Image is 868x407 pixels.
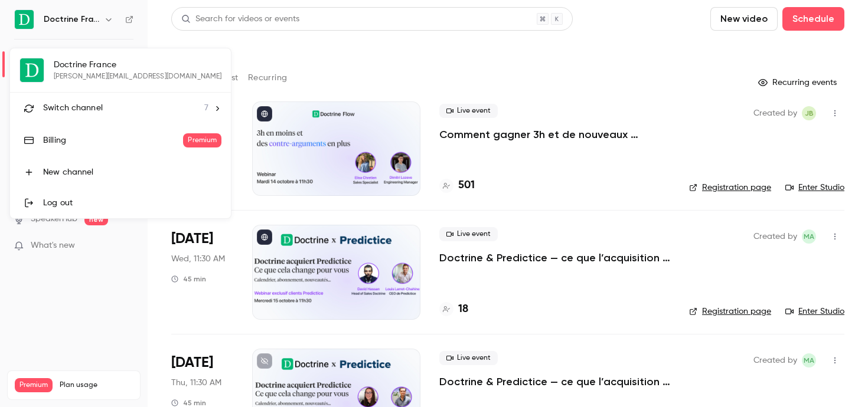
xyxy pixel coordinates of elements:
div: Log out [43,197,221,209]
span: Premium [183,133,221,147]
div: Billing [43,134,183,146]
div: New channel [43,166,221,178]
span: Switch channel [43,102,103,114]
span: 7 [204,102,208,114]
